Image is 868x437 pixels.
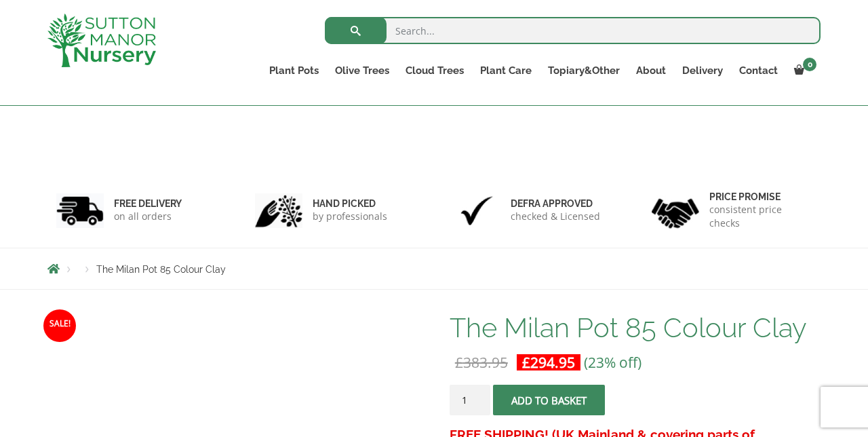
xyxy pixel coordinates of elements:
a: 0 [786,61,821,80]
span: Sale! [43,309,76,342]
img: logo [47,14,156,67]
nav: Breadcrumbs [47,263,821,274]
img: 1.jpg [56,193,104,228]
img: 4.jpg [652,190,699,231]
a: Cloud Trees [397,61,472,80]
span: 0 [803,58,816,71]
bdi: 383.95 [455,353,508,372]
input: Search... [325,17,821,44]
img: 2.jpg [255,193,302,228]
a: Topiary&Other [540,61,628,80]
h1: The Milan Pot 85 Colour Clay [450,313,821,342]
h6: hand picked [313,197,387,210]
span: (23% off) [584,353,642,372]
p: checked & Licensed [511,210,600,223]
img: 3.jpg [453,193,500,228]
a: About [628,61,674,80]
button: Add to basket [493,385,605,415]
a: Plant Pots [261,61,327,80]
a: Delivery [674,61,731,80]
a: Plant Care [472,61,540,80]
a: Contact [731,61,786,80]
h6: Defra approved [511,197,600,210]
span: The Milan Pot 85 Colour Clay [96,264,226,275]
h6: FREE DELIVERY [114,197,182,210]
span: £ [455,353,463,372]
a: Olive Trees [327,61,397,80]
p: on all orders [114,210,182,223]
span: £ [522,353,530,372]
p: by professionals [313,210,387,223]
p: consistent price checks [709,203,812,230]
input: Product quantity [450,385,490,415]
bdi: 294.95 [522,353,575,372]
h6: Price promise [709,191,812,203]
